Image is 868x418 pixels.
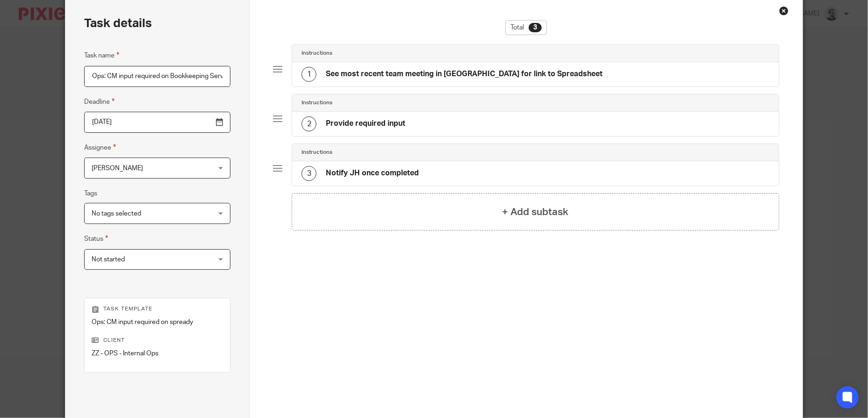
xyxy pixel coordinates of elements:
h4: Instructions [301,50,332,57]
h4: See most recent team meeting in [GEOGRAPHIC_DATA] for link to Spreadsheet [326,69,603,79]
div: 2 [301,116,316,131]
h4: Instructions [301,99,332,107]
div: 3 [529,23,542,32]
div: Total [505,20,547,35]
div: 3 [301,166,316,181]
h4: Notify JH once completed [326,168,419,178]
h4: Instructions [301,149,332,156]
input: Task name [84,66,230,87]
span: [PERSON_NAME] [92,165,143,172]
label: Status [84,233,108,244]
p: Task template [92,305,223,313]
h2: Task details [84,15,152,31]
label: Deadline [84,96,115,107]
label: Task name [84,50,119,61]
h4: + Add subtask [502,205,569,219]
p: Client [92,337,223,344]
span: No tags selected [92,210,141,217]
div: 1 [301,67,316,82]
p: ZZ - OPS - Internal Ops [92,349,223,358]
label: Tags [84,189,97,198]
label: Assignee [84,142,116,153]
h4: Provide required input [326,119,405,129]
p: Ops: CM input required on spready [92,317,223,327]
div: Close this dialog window [779,6,789,15]
input: Use the arrow keys to pick a date [84,112,230,133]
span: Not started [92,256,125,263]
